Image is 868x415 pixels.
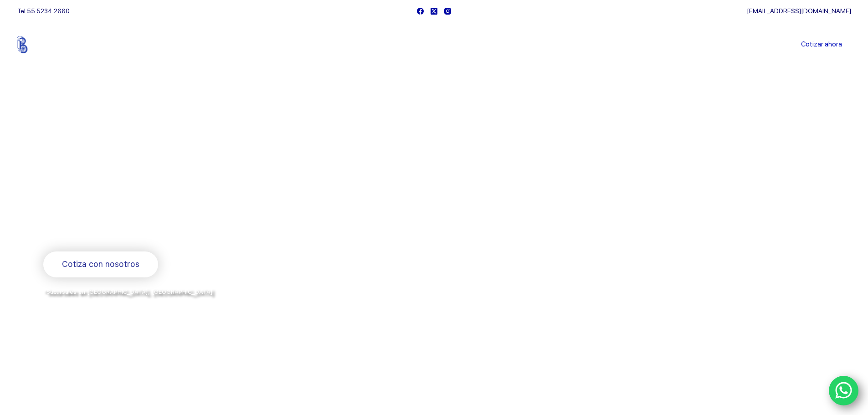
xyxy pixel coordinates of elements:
[17,7,70,15] span: Tel.
[829,376,859,406] a: WhatsApp
[43,155,372,218] span: Somos los doctores de la industria
[792,36,851,54] a: Cotizar ahora
[43,298,264,306] span: y envíos a todo [GEOGRAPHIC_DATA] por la paquetería de su preferencia
[444,8,451,15] a: Instagram
[747,7,851,15] a: [EMAIL_ADDRESS][DOMAIN_NAME]
[43,136,160,147] span: Bienvenido a Balerytodo®
[43,228,223,239] span: Rodamientos y refacciones industriales
[43,251,158,277] a: Cotiza con nosotros
[62,258,139,271] span: Cotiza con nosotros
[27,7,70,15] a: 55 5234 2660
[327,22,541,67] nav: Menu Principal
[43,288,213,295] span: *Sucursales en [GEOGRAPHIC_DATA], [GEOGRAPHIC_DATA]
[17,36,74,53] img: Balerytodo
[431,8,437,15] a: X (Twitter)
[417,8,424,15] a: Facebook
